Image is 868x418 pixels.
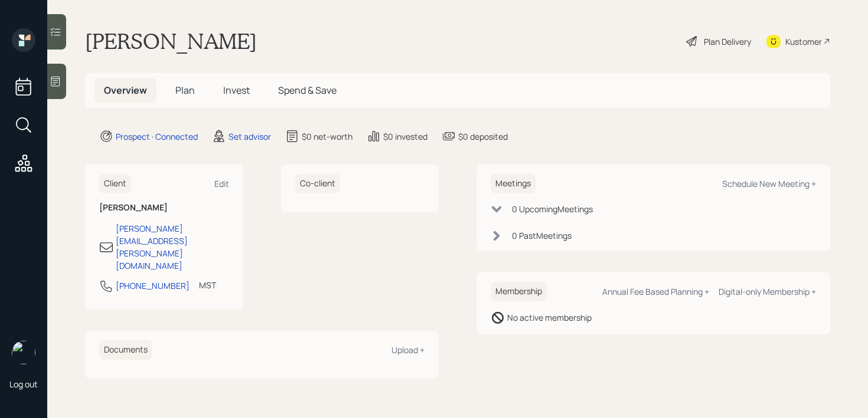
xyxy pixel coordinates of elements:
[602,286,709,297] div: Annual Fee Based Planning +
[175,84,195,97] span: Plan
[704,35,751,48] div: Plan Delivery
[512,229,572,242] div: 0 Past Meeting s
[512,203,593,215] div: 0 Upcoming Meeting s
[229,130,271,143] div: Set advisor
[391,344,425,356] div: Upload +
[223,84,250,97] span: Invest
[491,174,536,193] h6: Meetings
[278,84,337,97] span: Spend & Save
[507,311,592,324] div: No active membership
[199,279,216,291] div: MST
[302,130,353,143] div: $0 net-worth
[85,28,257,54] h1: [PERSON_NAME]
[104,84,147,97] span: Overview
[99,340,152,360] h6: Documents
[116,130,198,143] div: Prospect · Connected
[99,203,229,213] h6: [PERSON_NAME]
[214,178,229,189] div: Edit
[12,341,35,364] img: retirable_logo.png
[99,174,131,193] h6: Client
[116,222,229,272] div: [PERSON_NAME][EMAIL_ADDRESS][PERSON_NAME][DOMAIN_NAME]
[383,130,428,143] div: $0 invested
[295,174,340,193] h6: Co-client
[458,130,508,143] div: $0 deposited
[722,178,816,189] div: Schedule New Meeting +
[491,282,547,301] h6: Membership
[9,378,38,390] div: Log out
[116,279,190,292] div: [PHONE_NUMBER]
[719,286,816,297] div: Digital-only Membership +
[785,35,822,48] div: Kustomer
